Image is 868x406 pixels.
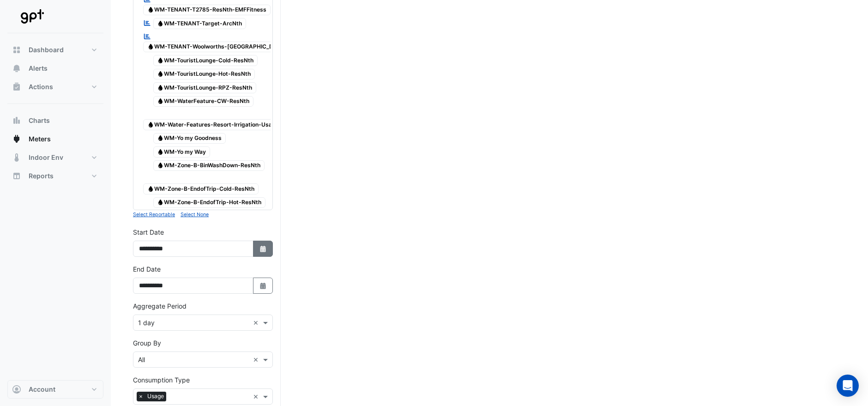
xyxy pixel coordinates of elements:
[7,130,103,148] button: Meters
[137,392,145,401] span: ×
[153,133,226,144] span: WM-Yo my Goodness
[153,69,255,80] span: WM-TouristLounge-Hot-ResNth
[143,183,259,194] span: WM-Zone-B-EndofTrip-Cold-ResNth
[157,84,164,91] fa-icon: Water
[7,111,103,130] button: Charts
[133,210,175,218] button: Select Reportable
[153,160,265,171] span: WM-Zone-B-BinWashDown-ResNth
[259,282,267,290] fa-icon: Select Date
[153,146,211,158] span: WM-Yo my Way
[153,18,247,29] span: WM-TENANT-Target-ArcNth
[259,245,267,253] fa-icon: Select Date
[157,148,164,155] fa-icon: Water
[133,264,161,274] label: End Date
[147,121,154,128] fa-icon: Water
[29,82,53,91] span: Actions
[145,392,166,401] span: Usage
[29,153,63,162] span: Indoor Env
[143,33,151,41] fa-icon: Reportable
[29,45,64,55] span: Dashboard
[133,301,187,311] label: Aggregate Period
[153,197,266,208] span: WM-Zone-B-EndofTrip-Hot-ResNth
[153,82,257,93] span: WM-TouristLounge-RPZ-ResNth
[11,7,53,26] img: Company Logo
[147,43,154,50] fa-icon: Water
[7,41,103,59] button: Dashboard
[12,171,21,181] app-icon: Reports
[157,98,164,105] fa-icon: Water
[143,5,271,16] span: WM-TENANT-T2785-ResNth-EMFFitness
[29,64,48,73] span: Alerts
[143,19,151,27] fa-icon: Reportable
[253,392,261,401] span: Clear
[7,78,103,96] button: Actions
[157,57,164,64] fa-icon: Water
[133,338,161,348] label: Group By
[12,134,21,144] app-icon: Meters
[157,199,164,206] fa-icon: Water
[157,20,164,27] fa-icon: Water
[12,45,21,55] app-icon: Dashboard
[181,210,209,218] button: Select None
[29,134,51,144] span: Meters
[147,6,154,13] fa-icon: Water
[12,64,21,73] app-icon: Alerts
[157,71,164,78] fa-icon: Water
[153,96,254,107] span: WM-WaterFeature-CW-ResNth
[181,212,209,218] small: Select None
[147,185,154,192] fa-icon: Water
[133,227,164,237] label: Start Date
[157,135,164,142] fa-icon: Water
[157,162,164,169] fa-icon: Water
[253,318,261,327] span: Clear
[12,82,21,91] app-icon: Actions
[143,42,291,53] span: WM-TENANT-Woolworths-[GEOGRAPHIC_DATA]
[153,55,258,66] span: WM-TouristLounge-Cold-ResNth
[7,59,103,78] button: Alerts
[133,212,175,218] small: Select Reportable
[7,148,103,167] button: Indoor Env
[837,375,859,397] div: Open Intercom Messenger
[143,119,283,130] span: WM-Water-Features-Resort-Irrigation-Usage
[12,153,21,162] app-icon: Indoor Env
[7,380,103,399] button: Account
[253,355,261,364] span: Clear
[7,167,103,185] button: Reports
[12,116,21,125] app-icon: Charts
[29,116,50,125] span: Charts
[29,171,54,181] span: Reports
[133,375,190,385] label: Consumption Type
[29,385,55,394] span: Account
